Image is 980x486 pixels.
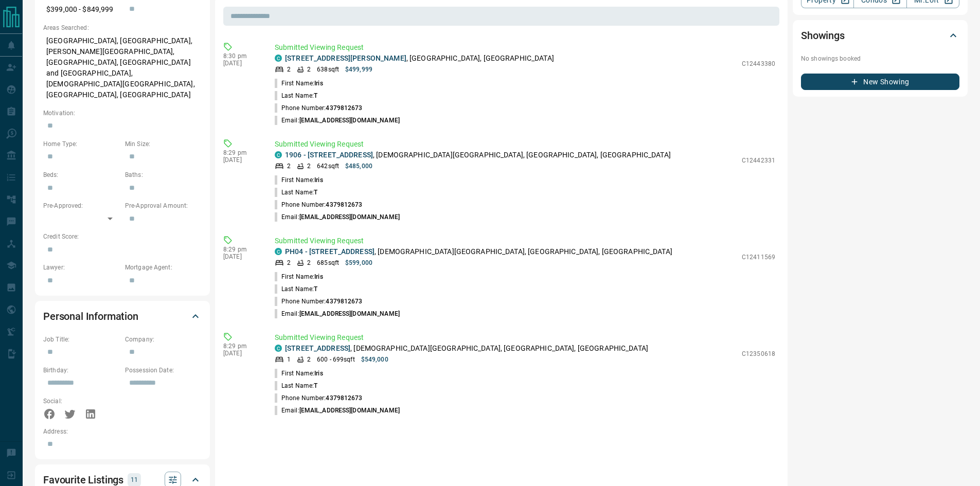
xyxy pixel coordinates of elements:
[275,272,323,281] p: First Name:
[285,151,373,159] a: 1906 - [STREET_ADDRESS]
[307,355,311,364] p: 2
[285,246,672,257] p: , [DEMOGRAPHIC_DATA][GEOGRAPHIC_DATA], [GEOGRAPHIC_DATA], [GEOGRAPHIC_DATA]
[275,248,282,255] div: condos.ca
[275,297,363,306] p: Phone Number:
[275,309,400,318] p: Email:
[742,156,775,165] p: C12442331
[275,139,775,150] p: Submitted Viewing Request
[275,332,775,343] p: Submitted Viewing Request
[223,60,259,67] p: [DATE]
[125,263,202,272] p: Mortgage Agent:
[345,65,372,74] p: $499,999
[314,370,323,377] span: Iris
[275,212,400,222] p: Email:
[317,65,339,74] p: 638 sqft
[275,406,400,415] p: Email:
[307,161,311,171] p: 2
[275,79,323,88] p: First Name:
[361,355,388,364] p: $549,000
[287,65,291,74] p: 2
[285,150,671,160] p: , [DEMOGRAPHIC_DATA][GEOGRAPHIC_DATA], [GEOGRAPHIC_DATA], [GEOGRAPHIC_DATA]
[314,189,317,196] span: T
[43,23,202,32] p: Areas Searched:
[275,151,282,158] div: condos.ca
[125,366,202,375] p: Possession Date:
[275,42,775,53] p: Submitted Viewing Request
[275,175,323,185] p: First Name:
[125,201,202,210] p: Pre-Approval Amount:
[307,65,311,74] p: 2
[314,382,317,389] span: T
[275,200,363,209] p: Phone Number:
[299,310,400,317] span: [EMAIL_ADDRESS][DOMAIN_NAME]
[43,304,202,329] div: Personal Information
[125,335,202,344] p: Company:
[275,369,323,378] p: First Name:
[275,91,317,100] p: Last Name:
[317,258,339,267] p: 685 sqft
[326,394,362,402] span: 4379812673
[326,298,362,305] span: 4379812673
[742,349,775,358] p: C12350618
[299,117,400,124] span: [EMAIL_ADDRESS][DOMAIN_NAME]
[742,253,775,262] p: C12411569
[307,258,311,267] p: 2
[317,355,354,364] p: 600 - 699 sqft
[43,170,120,179] p: Beds:
[43,335,120,344] p: Job Title:
[43,263,120,272] p: Lawyer:
[223,149,259,156] p: 8:29 pm
[801,23,959,48] div: Showings
[742,59,775,68] p: C12443380
[299,213,400,221] span: [EMAIL_ADDRESS][DOMAIN_NAME]
[314,92,317,99] span: T
[223,253,259,260] p: [DATE]
[125,170,202,179] p: Baths:
[43,232,202,241] p: Credit Score:
[287,161,291,171] p: 2
[43,32,202,103] p: [GEOGRAPHIC_DATA], [GEOGRAPHIC_DATA], [PERSON_NAME][GEOGRAPHIC_DATA], [GEOGRAPHIC_DATA], [GEOGRAP...
[131,474,138,485] p: 11
[275,393,363,403] p: Phone Number:
[317,161,339,171] p: 642 sqft
[223,343,259,350] p: 8:29 pm
[223,156,259,164] p: [DATE]
[275,188,317,197] p: Last Name:
[43,397,120,406] p: Social:
[326,104,362,112] span: 4379812673
[125,139,202,149] p: Min Size:
[801,74,959,90] button: New Showing
[275,236,775,246] p: Submitted Viewing Request
[43,139,120,149] p: Home Type:
[314,273,323,280] span: Iris
[275,284,317,294] p: Last Name:
[299,407,400,414] span: [EMAIL_ADDRESS][DOMAIN_NAME]
[314,285,317,293] span: T
[43,1,120,18] p: $399,000 - $849,999
[223,350,259,357] p: [DATE]
[287,258,291,267] p: 2
[223,246,259,253] p: 8:29 pm
[275,345,282,352] div: condos.ca
[275,55,282,62] div: condos.ca
[43,201,120,210] p: Pre-Approved:
[285,343,648,354] p: , [DEMOGRAPHIC_DATA][GEOGRAPHIC_DATA], [GEOGRAPHIC_DATA], [GEOGRAPHIC_DATA]
[285,54,406,62] a: [STREET_ADDRESS][PERSON_NAME]
[43,366,120,375] p: Birthday:
[43,427,202,436] p: Address:
[326,201,362,208] span: 4379812673
[223,52,259,60] p: 8:30 pm
[275,381,317,390] p: Last Name:
[801,54,959,63] p: No showings booked
[314,176,323,184] span: Iris
[43,109,202,118] p: Motivation:
[43,308,138,325] h2: Personal Information
[275,116,400,125] p: Email:
[285,344,350,352] a: [STREET_ADDRESS]
[285,247,375,256] a: PH04 - [STREET_ADDRESS]
[801,27,845,44] h2: Showings
[345,161,372,171] p: $485,000
[285,53,554,64] p: , [GEOGRAPHIC_DATA], [GEOGRAPHIC_DATA]
[275,103,363,113] p: Phone Number:
[345,258,372,267] p: $599,000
